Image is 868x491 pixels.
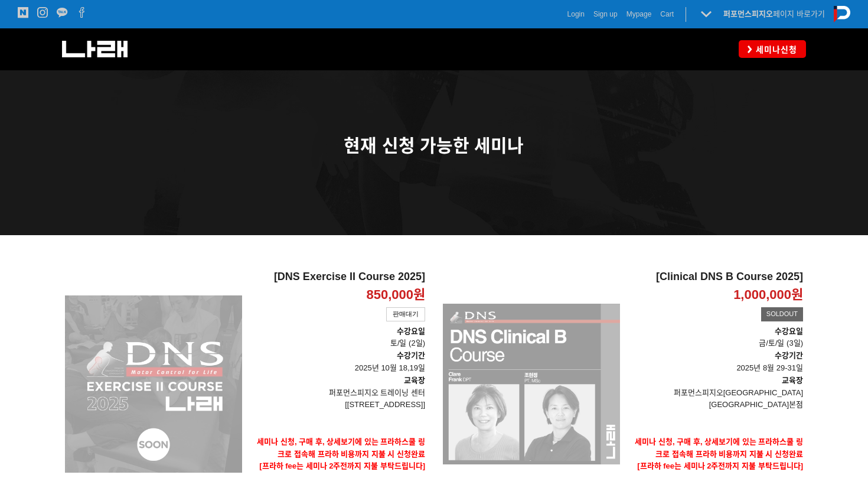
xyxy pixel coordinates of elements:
strong: 교육장 [404,376,425,385]
a: Sign up [593,8,618,20]
p: 1,000,000원 [733,287,803,304]
span: 현재 신청 가능한 세미나 [344,136,524,155]
div: 판매대기 [386,307,425,321]
a: Cart [660,8,674,20]
a: Login [567,8,585,20]
p: 2025년 10월 18,19일 [251,350,425,375]
span: 세미나신청 [752,44,797,56]
p: [[STREET_ADDRESS]] [251,399,425,411]
strong: 수강요일 [775,327,803,336]
strong: 퍼포먼스피지오 [723,9,773,18]
h2: [Clinical DNS B Course 2025] [629,271,803,284]
p: 2025년 8월 29-31일 [629,350,803,375]
p: 금/토/일 (3일) [629,337,803,350]
p: 토/일 (2일) [251,326,425,350]
a: 퍼포먼스피지오페이지 바로가기 [723,9,825,18]
strong: 수강요일 [397,327,425,336]
a: Mypage [626,8,652,20]
p: 850,000원 [366,287,425,304]
p: 퍼포먼스피지오[GEOGRAPHIC_DATA] [GEOGRAPHIC_DATA]본점 [629,387,803,412]
strong: 세미나 신청, 구매 후, 상세보기에 있는 프라하스쿨 링크로 접속해 프라하 비용까지 지불 시 신청완료 [257,437,425,459]
a: 세미나신청 [739,40,806,57]
strong: 수강기간 [397,351,425,360]
span: [프라하 fee는 세미나 2주전까지 지불 부탁드립니다] [259,461,425,470]
strong: 수강기간 [775,351,803,360]
strong: 교육장 [782,376,803,385]
div: SOLDOUT [761,307,803,321]
h2: [DNS Exercise II Course 2025] [251,271,425,284]
p: 퍼포먼스피지오 트레이닝 센터 [251,387,425,399]
span: [프라하 fee는 세미나 2주전까지 지불 부탁드립니다] [637,461,803,470]
strong: 세미나 신청, 구매 후, 상세보기에 있는 프라하스쿨 링크로 접속해 프라하 비용까지 지불 시 신청완료 [635,437,803,459]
